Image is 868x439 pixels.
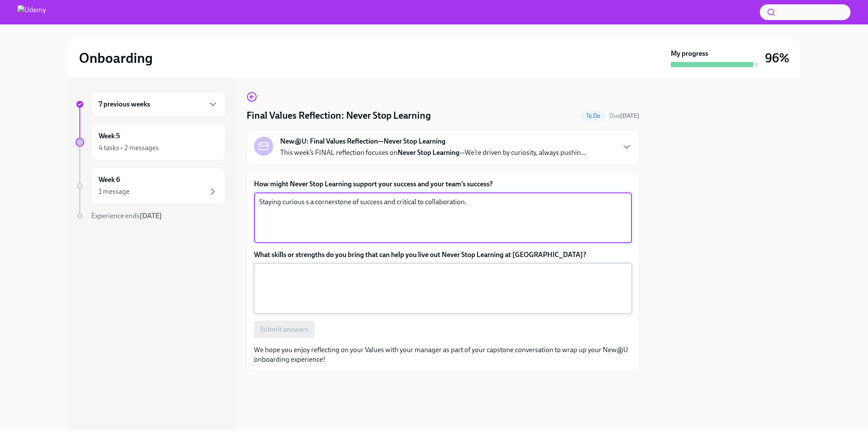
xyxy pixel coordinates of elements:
div: 1 message [99,187,130,196]
h6: Week 5 [99,131,120,141]
strong: Never Stop Learning [398,148,460,157]
div: 7 previous weeks [91,92,226,117]
label: What skills or strengths do you bring that can help you live out Never Stop Learning at [GEOGRAPH... [254,250,632,260]
h6: 7 previous weeks [99,99,150,109]
a: Week 61 message [75,168,226,204]
strong: [DATE] [620,112,639,120]
label: How might Never Stop Learning support your success and your team’s success? [254,179,632,189]
h4: Final Values Reflection: Never Stop Learning [247,109,431,122]
strong: New@U: Final Values Reflection—Never Stop Learning [280,137,446,146]
h2: Onboarding [79,49,153,67]
strong: My progress [671,49,708,58]
div: 4 tasks • 2 messages [99,143,159,153]
p: This week’s FINAL reflection focuses on —We’re driven by curiosity, always pushin... [280,148,586,158]
img: Udemy [17,5,46,19]
span: To Do [581,113,606,119]
h3: 96% [765,50,789,66]
span: Experience ends [91,212,162,220]
textarea: Staying curious s a cornerstone of success and critical to collaboration. [259,197,627,239]
a: Week 54 tasks • 2 messages [75,124,226,161]
h6: Week 6 [99,175,120,185]
span: October 13th, 2025 11:00 [609,112,639,120]
span: Due [609,112,639,120]
p: We hope you enjoy reflecting on your Values with your manager as part of your capstone conversati... [254,345,632,364]
strong: [DATE] [140,212,162,220]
